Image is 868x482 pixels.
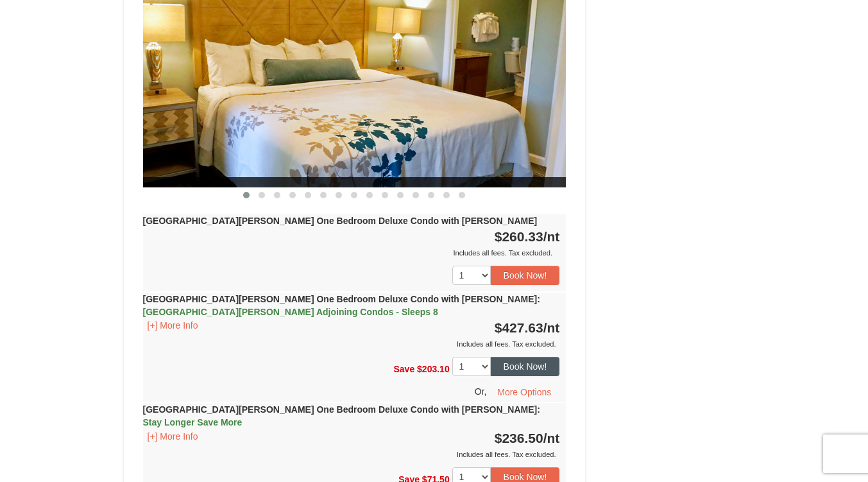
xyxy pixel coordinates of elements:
strong: [GEOGRAPHIC_DATA][PERSON_NAME] One Bedroom Deluxe Condo with [PERSON_NAME] [143,404,540,427]
span: Save [393,364,414,374]
div: Includes all fees. Tax excluded. [143,246,560,259]
span: /nt [543,431,560,445]
div: Includes all fees. Tax excluded. [143,448,560,461]
button: [+] More Info [143,429,203,443]
span: $427.63 [495,320,543,335]
div: Includes all fees. Tax excluded. [143,338,560,350]
span: Or, [475,386,487,397]
span: : [537,294,540,304]
span: [GEOGRAPHIC_DATA][PERSON_NAME] Adjoining Condos - Sleeps 8 [143,307,438,317]
strong: [GEOGRAPHIC_DATA][PERSON_NAME] One Bedroom Deluxe Condo with [PERSON_NAME] [143,294,540,317]
button: More Options [489,383,559,402]
button: Book Now! [491,266,560,285]
button: Book Now! [491,357,560,376]
span: $203.10 [417,364,450,374]
span: Stay Longer Save More [143,417,243,427]
span: $236.50 [495,431,543,445]
button: [+] More Info [143,318,203,332]
strong: [GEOGRAPHIC_DATA][PERSON_NAME] One Bedroom Deluxe Condo with [PERSON_NAME] [143,216,538,226]
span: : [537,404,540,415]
span: /nt [543,320,560,335]
strong: $260.33 [495,229,560,244]
span: /nt [543,229,560,244]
